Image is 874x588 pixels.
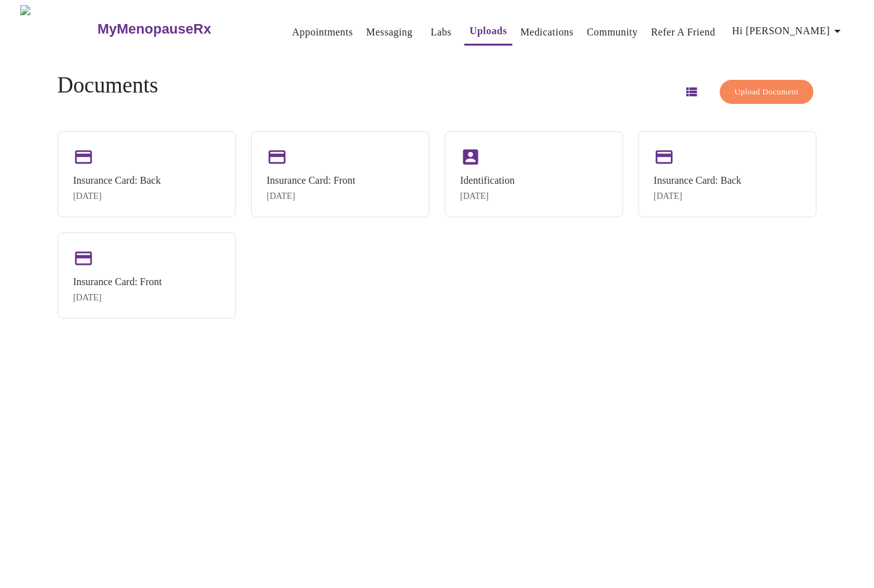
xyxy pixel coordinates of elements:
div: [DATE] [73,191,161,201]
a: Labs [431,23,452,41]
button: Appointments [287,20,358,45]
span: Upload Document [735,85,799,99]
span: Hi [PERSON_NAME] [733,22,846,40]
div: Insurance Card: Front [267,175,356,186]
button: Uploads [465,18,512,46]
div: [DATE] [73,293,162,303]
div: [DATE] [267,191,356,201]
div: Insurance Card: Back [73,175,161,186]
a: Uploads [470,22,507,40]
h4: Documents [58,73,158,98]
div: [DATE] [461,191,515,201]
button: Refer a Friend [646,20,721,45]
button: Community [582,20,644,45]
div: [DATE] [654,191,742,201]
div: Insurance Card: Back [654,175,742,186]
div: Insurance Card: Front [73,276,162,288]
a: Messaging [366,23,413,41]
button: Labs [421,20,461,45]
img: MyMenopauseRx Logo [20,5,96,53]
a: Community [587,23,639,41]
h3: MyMenopauseRx [97,21,211,37]
button: Switch to list view [677,77,707,107]
a: Medications [521,23,574,41]
div: Identification [461,175,515,186]
button: Medications [516,20,579,45]
a: MyMenopauseRx [96,7,262,51]
button: Upload Document [720,80,813,105]
a: Refer a Friend [651,23,716,41]
button: Messaging [361,20,418,45]
a: Appointments [292,23,353,41]
button: Hi [PERSON_NAME] [728,18,851,44]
